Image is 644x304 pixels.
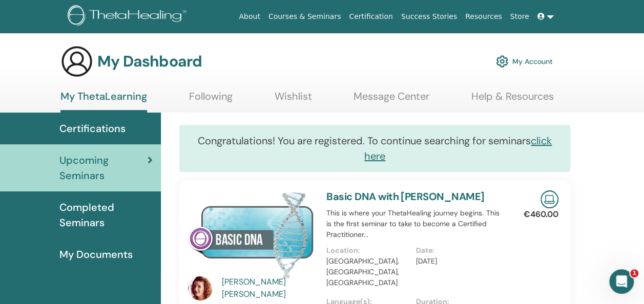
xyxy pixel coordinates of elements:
a: [PERSON_NAME] [PERSON_NAME] [222,276,317,300]
a: Message Center [354,90,429,110]
img: cog.svg [496,53,508,70]
a: About [235,7,264,26]
span: Certifications [59,121,126,136]
img: Live Online Seminar [541,190,558,208]
a: Help & Resources [471,90,554,110]
div: Congratulations! You are registered. To continue searching for seminars [179,125,570,172]
p: [GEOGRAPHIC_DATA], [GEOGRAPHIC_DATA], [GEOGRAPHIC_DATA] [326,256,409,288]
p: €460.00 [524,208,558,221]
span: Upcoming Seminars [59,153,148,183]
span: Completed Seminars [59,200,153,230]
a: Basic DNA with [PERSON_NAME] [326,190,484,203]
a: Following [189,90,233,110]
a: My Account [496,50,553,73]
img: default.jpg [188,276,213,300]
p: Date : [416,245,499,256]
a: Courses & Seminars [264,7,345,26]
span: My Documents [59,247,133,262]
span: 1 [630,269,638,277]
p: This is where your ThetaHealing journey begins. This is the first seminar to take to become a Cer... [326,208,505,240]
img: generic-user-icon.jpg [60,45,93,78]
a: Success Stories [397,7,461,26]
a: Resources [461,7,506,26]
img: logo.png [68,5,190,28]
h3: My Dashboard [97,52,202,71]
img: Basic DNA [188,190,314,279]
a: Store [506,7,533,26]
a: Certification [345,7,397,26]
iframe: Intercom live chat [609,269,634,294]
a: Wishlist [275,90,312,110]
p: [DATE] [416,256,499,267]
p: Location : [326,245,409,256]
a: My ThetaLearning [60,90,147,113]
